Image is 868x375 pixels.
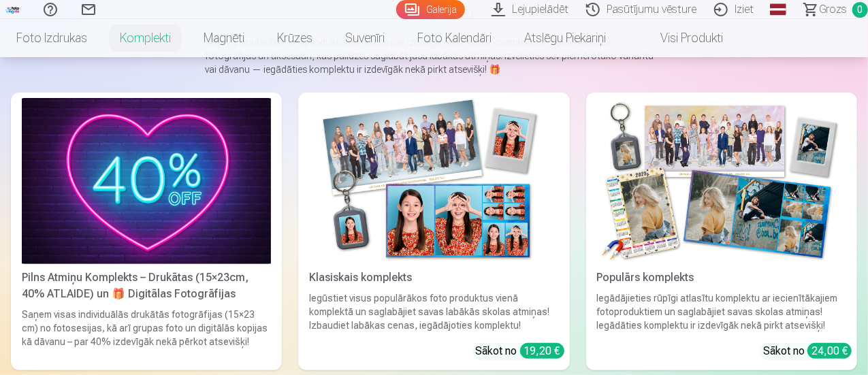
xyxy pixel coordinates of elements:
[103,19,187,57] a: Komplekti
[401,19,508,57] a: Foto kalendāri
[304,270,564,286] div: Klasiskais komplekts
[16,270,276,302] div: Pilns Atmiņu Komplekts – Drukātas (15×23cm, 40% ATLAIDE) un 🎁 Digitālas Fotogrāfijas
[508,19,622,57] a: Atslēgu piekariņi
[807,343,852,359] div: 24,00 €
[298,93,569,370] a: Klasiskais komplektsKlasiskais komplektsIegūstiet visus populārākos foto produktus vienā komplekt...
[16,308,276,365] div: Saņem visas individuālās drukātās fotogrāfijas (15×23 cm) no fotosesijas, kā arī grupas foto un d...
[622,19,739,57] a: Visi produkti
[5,5,20,14] img: /fa1
[304,291,564,332] div: Iegūstiet visus populārākos foto produktus vienā komplektā un saglabājiet savas labākās skolas at...
[22,98,271,264] img: Pilns Atmiņu Komplekts – Drukātas (15×23cm, 40% ATLAIDE) un 🎁 Digitālas Fotogrāfijas
[592,291,852,332] div: Iegādājieties rūpīgi atlasītu komplektu ar iecienītākajiem fotoproduktiem un saglabājiet savas sk...
[329,19,401,57] a: Suvenīri
[592,270,852,286] div: Populārs komplekts
[763,343,852,359] div: Sākot no
[852,2,868,18] span: 0
[309,98,558,264] img: Klasiskais komplekts
[11,93,282,370] a: Pilns Atmiņu Komplekts – Drukātas (15×23cm, 40% ATLAIDE) un 🎁 Digitālas Fotogrāfijas Pilns Atmiņu...
[586,93,857,370] a: Populārs komplektsPopulārs komplektsIegādājieties rūpīgi atlasītu komplektu ar iecienītākajiem fo...
[187,19,261,57] a: Magnēti
[520,343,564,359] div: 19,20 €
[597,98,846,264] img: Populārs komplekts
[261,19,329,57] a: Krūzes
[476,343,564,359] div: Sākot no
[819,1,847,18] span: Grozs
